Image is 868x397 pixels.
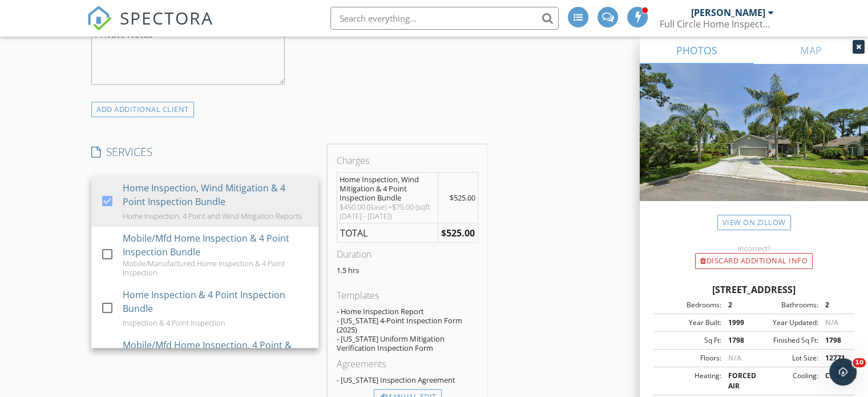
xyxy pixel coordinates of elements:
[123,211,302,220] div: Home Inspection, 4 Point and Wind Mitigation Reports
[829,358,857,386] iframe: Intercom live chat
[340,175,435,202] div: Home Inspection, Wind Mitigation & 4 Point Inspection Bundle
[721,371,754,391] div: FORCED AIR
[91,145,318,159] h4: SERVICES
[123,259,310,277] div: Mobile/Manufactured Home Inspection & 4 Point Inspection
[123,181,310,208] div: Home Inspection, Wind Mitigation & 4 Point Inspection Bundle
[657,300,721,310] div: Bedrooms:
[337,375,478,384] div: - [US_STATE] Inspection Agreement
[337,357,478,371] div: Agreements
[754,318,818,328] div: Year Updated:
[695,253,813,269] div: Discard Additional info
[754,335,818,346] div: Finished Sq Ft:
[728,353,741,363] span: N/A
[825,318,838,327] span: N/A
[337,316,478,334] div: - [US_STATE] 4-Point Inspection Form (2025)
[657,353,721,363] div: Floors:
[123,338,310,379] div: Mobile/Mfd Home Inspection, 4 Point & HUD Foundation & Additions Inspections Bundle
[721,335,754,346] div: 1798
[337,266,478,275] p: 1.5 hrs
[337,223,438,243] td: TOTAL
[657,335,721,346] div: Sq Ft:
[721,318,754,328] div: 1999
[653,283,854,296] div: [STREET_ADDRESS]
[87,6,112,31] img: The Best Home Inspection Software - Spectora
[754,353,818,363] div: Lot Size:
[853,358,866,367] span: 10
[120,6,213,30] span: SPECTORA
[337,247,478,261] div: Duration
[818,353,851,363] div: 12771
[818,371,851,391] div: CENTRAL
[657,318,721,328] div: Year Built:
[640,37,754,64] a: PHOTOS
[657,371,721,391] div: Heating:
[337,307,478,316] div: - Home Inspection Report
[450,193,475,203] span: $525.00
[717,215,791,230] a: View on Zillow
[818,300,851,310] div: 2
[337,334,478,352] div: - [US_STATE] Uniform Mitigation Verification Inspection Form
[340,202,435,220] div: $450.00 (Base) +$75.00 (sqft [DATE] - [DATE])
[660,18,774,30] div: Full Circle Home Inspectors
[87,15,213,39] a: SPECTORA
[330,7,559,30] input: Search everything...
[123,288,310,315] div: Home Inspection & 4 Point Inspection Bundle
[337,288,478,302] div: Templates
[754,300,818,310] div: Bathrooms:
[754,37,868,64] a: MAP
[441,227,475,239] strong: $525.00
[691,7,765,18] div: [PERSON_NAME]
[754,371,818,391] div: Cooling:
[640,244,868,253] div: Incorrect?
[721,300,754,310] div: 2
[818,335,851,346] div: 1798
[123,231,310,259] div: Mobile/Mfd Home Inspection & 4 Point Inspection Bundle
[91,102,194,117] div: ADD ADDITIONAL client
[640,64,868,228] img: streetview
[337,154,478,167] div: Charges
[123,318,225,327] div: Inspection & 4 Point Inspection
